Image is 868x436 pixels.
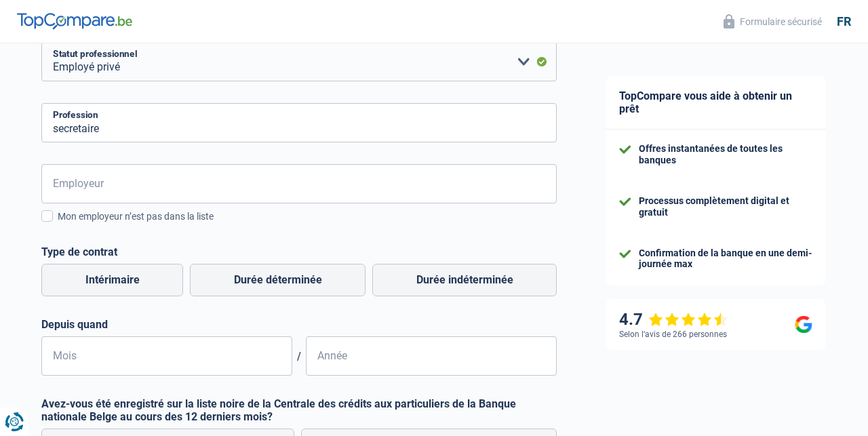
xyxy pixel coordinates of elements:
[606,76,826,130] div: TopCompare vous aide à obtenir un prêt
[715,10,830,33] button: Formulaire sécurisé
[190,264,366,296] label: Durée déterminée
[58,210,557,224] div: Mon employeur n’est pas dans la liste
[292,350,306,363] span: /
[619,330,727,339] div: Selon l’avis de 266 personnes
[306,336,557,376] input: AAAA
[41,245,557,258] label: Type de contrat
[619,310,728,330] div: 4.7
[639,247,812,271] div: Confirmation de la banque en une demi-journée max
[41,397,557,423] label: Avez-vous été enregistré sur la liste noire de la Centrale des crédits aux particuliers de la Ban...
[41,164,557,203] input: Cherchez votre employeur
[41,318,557,331] label: Depuis quand
[17,13,132,29] img: TopCompare Logo
[837,14,851,29] div: fr
[3,250,4,251] img: Advertisement
[41,336,292,376] input: MM
[639,143,812,166] div: Offres instantanées de toutes les banques
[372,264,557,296] label: Durée indéterminée
[41,264,183,296] label: Intérimaire
[639,195,812,218] div: Processus complètement digital et gratuit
